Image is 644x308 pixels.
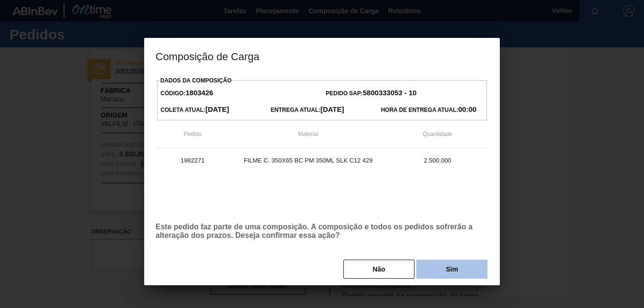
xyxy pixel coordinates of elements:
strong: 1803426 [185,89,213,97]
button: Não [343,260,414,279]
span: Pedido SAP: [326,90,416,97]
span: Código: [161,90,213,97]
span: Coleta Atual: [161,107,229,113]
span: Hora de Entrega Atual: [381,107,476,113]
td: 1982271 [156,148,230,172]
td: 2.500,000 [386,148,488,172]
span: Material [298,131,319,137]
span: Pedido [184,131,201,137]
td: FILME C. 350X65 BC PM 350ML SLK C12 429 [230,148,386,172]
span: Quantidade [423,131,452,137]
button: Sim [416,260,488,279]
strong: [DATE] [321,105,344,113]
strong: 5800333053 - 10 [363,89,416,97]
span: Entrega Atual: [271,107,344,113]
strong: 00:00 [458,105,476,113]
label: Dados da Composição [160,77,231,84]
h3: Composição de Carga [144,38,500,74]
p: Este pedido faz parte de uma composição. A composição e todos os pedidos sofrerão a alteração dos... [156,223,488,240]
strong: [DATE] [205,105,229,113]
